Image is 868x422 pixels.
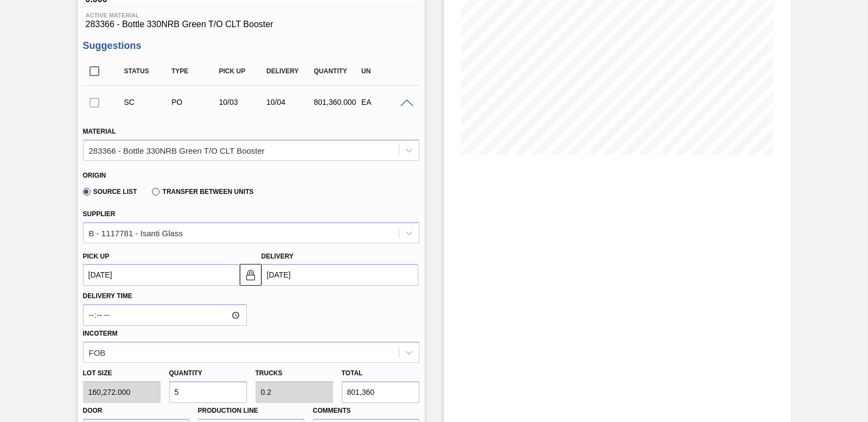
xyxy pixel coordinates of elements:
label: Quantity [169,369,202,377]
div: B - 1117781 - Isanti Glass [89,228,183,237]
label: Delivery Time [83,288,247,304]
div: 10/04/2025 [264,98,316,106]
input: mm/dd/yyyy [261,264,418,286]
div: UN [359,67,411,75]
div: Purchase order [169,98,221,106]
label: Incoterm [83,330,118,337]
button: locked [240,264,261,286]
span: 283366 - Bottle 330NRB Green T/O CLT Booster [86,20,417,29]
label: Delivery [261,253,294,260]
div: 283366 - Bottle 330NRB Green T/O CLT Booster [89,146,265,155]
div: Status [122,67,174,75]
div: Quantity [311,67,363,75]
span: Active Material [86,12,417,18]
div: Pick up [216,67,269,75]
label: Door [83,407,103,414]
label: Lot size [83,366,161,381]
div: FOB [89,348,106,357]
label: Origin [83,172,106,179]
div: EA [359,98,411,106]
input: mm/dd/yyyy [83,264,240,286]
label: Trucks [256,369,283,377]
label: Supplier [83,210,116,218]
label: Source List [83,188,137,196]
label: Transfer between Units [152,188,253,196]
div: Delivery [264,67,316,75]
label: Total [342,369,363,377]
div: 801,360.000 [311,98,363,106]
img: locked [244,268,257,281]
label: Production Line [198,407,258,414]
h3: Suggestions [83,40,419,52]
div: Suggestion Created [122,98,174,106]
label: Comments [313,403,419,419]
label: Material [83,128,116,135]
label: Pick up [83,253,110,260]
div: 10/03/2025 [216,98,269,106]
div: Type [169,67,221,75]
